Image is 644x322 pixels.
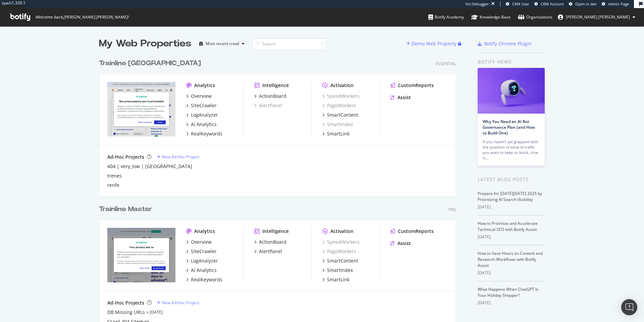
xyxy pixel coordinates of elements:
a: LogAnalyzer [186,257,218,264]
a: How to Prioritize and Accelerate Technical SEO with Botify Assist [478,220,538,232]
a: AlertPanel [254,248,282,255]
div: SmartContent [327,257,358,264]
div: Organizations [518,14,552,21]
div: Botify news [478,58,545,66]
img: https://www.thetrainline.com/es [107,82,175,136]
div: [DATE] [478,234,545,240]
div: DB Missing URLs [107,309,145,316]
div: [DATE] [478,270,545,276]
a: SiteCrawler [186,248,217,255]
span: Welcome back, [PERSON_NAME].[PERSON_NAME] ! [35,14,128,20]
a: SmartIndex [322,121,353,128]
div: ActionBoard [259,93,286,99]
div: RealKeywords [191,276,222,283]
a: [DATE] [150,309,163,315]
div: If you haven’t yet grappled with the question of what AI traffic you want to keep or block, now is… [483,139,540,161]
a: Demo Web Property [407,41,458,46]
img: Why You Need an AI Bot Governance Plan (and How to Build One) [478,68,545,114]
a: SiteCrawler [186,102,217,109]
a: RealKeywords [186,276,222,283]
div: Knowledge Base [471,14,511,21]
a: PageWorkers [322,102,356,109]
div: SmartLink [327,130,350,137]
a: Botify Chrome Plugin [478,40,532,47]
div: New Ad-Hoc Project [162,300,199,306]
div: Viz Debugger: [466,1,490,7]
div: LogAnalyzer [191,112,218,118]
div: SiteCrawler [191,248,217,255]
a: renfe [107,182,119,189]
a: SmartLink [322,276,350,283]
a: Knowledge Base [471,8,511,26]
a: CRM Account [534,1,564,7]
img: https://www.thetrainline.com [107,228,175,282]
span: CRM Account [541,1,564,6]
a: ActionBoard [254,93,286,99]
div: Essential [436,61,456,67]
a: trenes [107,172,122,179]
div: Analytics [194,82,215,89]
a: PageWorkers [322,248,356,255]
a: Organizations [518,8,552,26]
div: SmartLink [327,276,350,283]
a: SpeedWorkers [322,239,360,245]
div: Ad-Hoc Projects [107,154,144,160]
div: Demo Web Property [412,40,457,47]
div: SmartContent [327,112,358,118]
div: New Ad-Hoc Project [162,154,199,160]
a: CustomReports [390,228,434,235]
a: Trainline [GEOGRAPHIC_DATA] [99,58,204,68]
a: Overview [186,239,212,245]
a: AI Analytics [186,267,217,274]
a: SmartIndex [322,267,353,274]
span: CRM User [512,1,529,6]
a: New Ad-Hoc Project [157,300,199,306]
button: Demo Web Property [407,38,458,49]
a: CRM User [506,1,529,7]
div: AlertPanel [254,102,282,109]
a: LogAnalyzer [186,112,218,118]
div: [DATE] [478,300,545,306]
div: Latest Blog Posts [478,176,545,183]
div: Overview [191,239,212,245]
div: RealKeywords [191,130,222,137]
div: Assist [397,94,411,101]
a: ActionBoard [254,239,286,245]
a: Botify Academy [428,8,464,26]
span: Open in dev [575,1,597,6]
div: Botify Chrome Plugin [484,40,532,47]
div: Most recent crawl [206,42,239,46]
div: Overview [191,93,212,99]
button: Most recent crawl [197,38,247,49]
div: Pro [448,207,456,212]
a: SpeedWorkers [322,93,360,99]
div: SiteCrawler [191,102,217,109]
div: Trainline Master [99,204,152,214]
a: SmartLink [322,130,350,137]
div: SmartIndex [327,267,353,274]
div: Analytics [194,228,215,235]
a: SmartContent [322,112,358,118]
div: AlertPanel [259,248,282,255]
div: Open Intercom Messenger [621,299,637,315]
div: Intelligence [262,82,289,89]
a: RealKeywords [186,130,222,137]
div: My Web Properties [99,37,191,50]
div: Assist [397,240,411,247]
div: Ad-Hoc Projects [107,299,144,306]
a: CustomReports [390,82,434,89]
a: Prepare for [DATE][DATE] 2025 by Prioritizing AI Search Visibility [478,191,542,202]
div: [DATE] [478,204,545,210]
a: SmartContent [322,257,358,264]
a: Why You Need an AI Bot Governance Plan (and How to Build One) [483,119,535,136]
a: Overview [186,93,212,99]
div: LogAnalyzer [191,257,218,264]
div: Botify Academy [428,14,464,21]
span: meghan.evans [566,14,630,20]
